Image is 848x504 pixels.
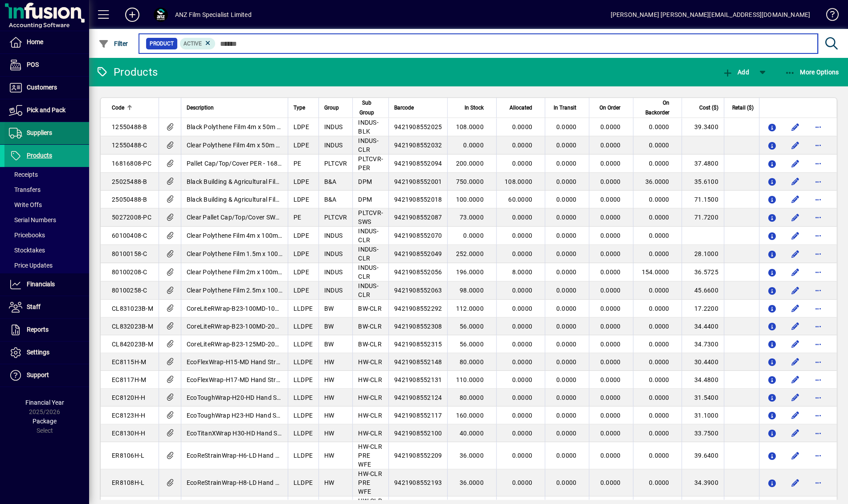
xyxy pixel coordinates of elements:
td: 17.2200 [681,300,723,317]
button: More options [811,448,825,463]
span: 0.0000 [556,358,577,366]
button: Edit [788,283,802,297]
span: In Stock [465,103,484,113]
span: On Order [599,103,620,113]
span: Cost ($) [699,103,718,113]
span: Customers [27,84,57,91]
span: INDUS [324,142,342,149]
span: EcoFlexWrap-H15-MD Hand Stretch Film 500mm x 450m x 15mu (4Rolls/Carton) [187,358,417,366]
span: Home [27,38,43,45]
button: Edit [788,301,802,316]
span: PE [294,160,302,167]
span: 0.0000 [512,214,532,221]
span: PLTCVR [324,160,347,167]
button: More options [811,247,825,261]
span: INDUS-CLR [358,137,379,153]
button: Edit [788,390,802,405]
button: Edit [788,426,802,440]
button: Edit [788,210,802,224]
span: LDPE [294,287,309,294]
span: 0.0000 [600,341,621,348]
button: Profile [147,7,175,23]
span: DPM [358,178,372,185]
span: 36.0000 [645,178,669,185]
span: 9421908552049 [394,250,442,257]
span: 80.0000 [460,394,484,401]
span: 9421908552032 [394,142,442,149]
button: More options [811,138,825,152]
span: INDUS-BLK [358,119,379,135]
div: ANZ Film Specialist Limited [175,8,252,22]
button: Edit [788,192,802,207]
span: POS [27,61,39,68]
span: HW [324,376,334,383]
a: Transfers [4,182,89,197]
span: Clear Polythene Film 4m x 50m x 125mu [187,142,301,149]
span: CL842023B-M [112,341,153,348]
span: More Options [785,69,839,76]
span: Suppliers [27,129,52,136]
mat-chip: Activation Status: Active [180,38,216,49]
span: B&A [324,178,337,185]
span: 0.0000 [556,287,577,294]
button: Edit [788,228,802,243]
span: 9421908552063 [394,287,442,294]
span: 0.0000 [649,341,669,348]
div: Products [96,65,158,79]
div: Type [294,103,313,113]
span: 56.0000 [460,323,484,330]
span: 0.0000 [463,232,484,239]
span: 9421908552087 [394,214,442,221]
span: 80.0000 [460,358,484,366]
span: 0.0000 [600,123,621,130]
span: 0.0000 [600,305,621,312]
a: Reports [4,319,89,341]
span: LDPE [294,232,309,239]
button: Edit [788,337,802,351]
span: 0.0000 [649,160,669,167]
span: 9421908552094 [394,160,442,167]
span: INDUS-CLR [358,228,379,244]
span: 9421908552018 [394,196,442,203]
div: Code [112,103,153,113]
td: 71.1500 [681,191,723,208]
span: Clear Polythene Film 1.5m x 100m x 80mu [187,250,306,257]
a: Home [4,31,89,53]
td: 34.7300 [681,335,723,353]
span: 0.0000 [556,305,577,312]
div: Allocated [502,103,540,113]
td: 28.1000 [681,245,723,263]
span: 25025488-B [112,178,147,185]
button: Add [118,7,147,23]
span: 0.0000 [649,323,669,330]
span: EC8117H-M [112,376,146,383]
span: CL831023B-M [112,305,153,312]
span: 0.0000 [512,305,532,312]
button: Edit [788,355,802,369]
span: Settings [27,349,49,356]
td: 35.6100 [681,173,723,191]
span: 9421908552056 [394,268,442,276]
span: INDUS [324,250,342,257]
td: 45.6600 [681,281,723,300]
button: More options [811,210,825,224]
button: Edit [788,476,802,490]
span: HW [324,358,334,366]
span: Barcode [394,103,414,113]
span: 98.0000 [460,287,484,294]
span: LDPE [294,268,309,276]
button: More options [811,192,825,207]
td: 34.4800 [681,371,723,389]
div: In Stock [453,103,491,113]
span: Write Offs [9,201,42,208]
button: Edit [788,138,802,152]
span: LLDPE [294,394,313,401]
span: CoreLiteRWrap-B23-100MD-20R Bundling Stretch Film 100mm x 150m x 23mu (20Rolls/Carton) [187,323,461,330]
span: 0.0000 [600,214,621,221]
span: DPM [358,196,372,203]
span: Pricebooks [9,232,45,239]
span: Type [294,103,305,113]
span: Active [183,41,202,47]
span: LLDPE [294,323,313,330]
span: 0.0000 [512,287,532,294]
